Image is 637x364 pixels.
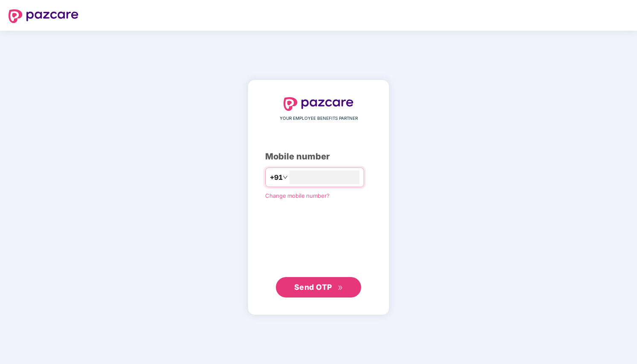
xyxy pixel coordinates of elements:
span: YOUR EMPLOYEE BENEFITS PARTNER [280,115,358,122]
img: logo [284,97,353,111]
button: Send OTPdouble-right [276,277,361,298]
img: logo [9,9,78,23]
span: down [283,175,288,180]
div: Mobile number [265,150,372,163]
span: +91 [270,172,283,183]
span: Send OTP [294,283,332,292]
span: double-right [338,285,343,291]
a: Change mobile number? [265,192,330,199]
